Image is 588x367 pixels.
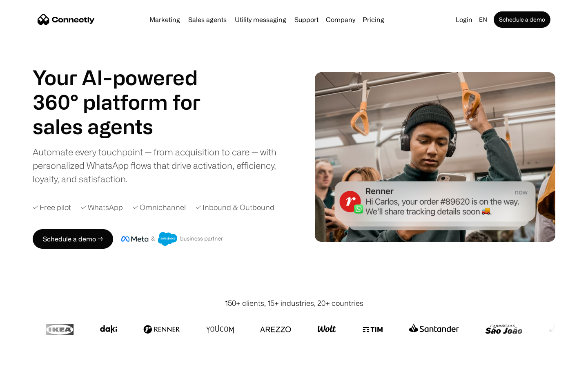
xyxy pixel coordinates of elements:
[33,65,220,114] h1: Your AI-powered 360° platform for
[121,232,223,246] img: Meta and Salesforce business partner badge.
[196,202,274,213] div: ✓ Inbound & Outbound
[8,352,49,364] aside: Language selected: English
[232,16,290,23] a: Utility messaging
[16,353,49,364] ul: Language list
[33,114,220,139] h1: sales agents
[133,202,186,213] div: ✓ Omnichannel
[291,16,322,23] a: Support
[494,11,550,28] a: Schedule a demo
[185,16,230,23] a: Sales agents
[33,145,290,186] div: Automate every touchpoint — from acquisition to care — with personalized WhatsApp flows that driv...
[479,14,487,25] div: en
[359,16,388,23] a: Pricing
[452,14,476,25] a: Login
[33,229,113,249] a: Schedule a demo →
[81,202,123,213] div: ✓ WhatsApp
[146,16,183,23] a: Marketing
[326,14,355,25] div: Company
[225,298,363,309] div: 150+ clients, 15+ industries, 20+ countries
[33,202,71,213] div: ✓ Free pilot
